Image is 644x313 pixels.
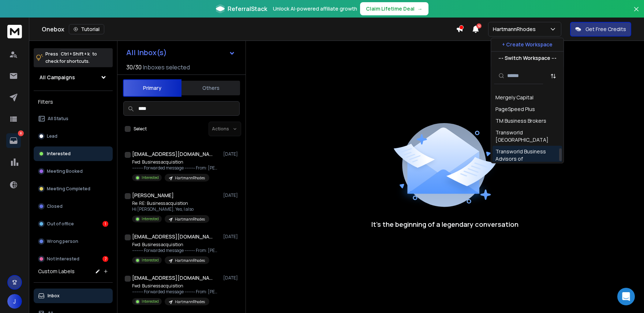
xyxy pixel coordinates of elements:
[34,164,113,179] button: Meeting Booked
[132,159,220,165] p: Fwd: Business acquisition
[34,70,113,85] button: All Campaigns
[142,216,159,222] p: Interested
[34,97,113,107] h3: Filters
[34,111,113,126] button: All Status
[34,129,113,144] button: Lead
[495,117,546,125] div: TM Business Brokers
[34,146,113,161] button: Interested
[418,5,423,12] span: →
[175,258,205,263] p: HartmannRhodes
[498,54,557,62] p: --- Switch Workspace ---
[34,252,113,266] button: Not Interested7
[102,256,108,262] div: 7
[18,130,24,136] p: 8
[143,63,190,72] h3: Inboxes selected
[7,294,22,309] button: J
[38,268,75,275] h3: Custom Labels
[495,148,559,170] div: Transworld Business Advisors of [GEOGRAPHIC_DATA]
[47,133,57,139] p: Lead
[273,5,357,12] p: Unlock AI-powered affiliate growth
[495,82,529,89] div: CGK Business
[495,94,533,101] div: Mergely Capital
[47,151,71,157] p: Interested
[175,299,205,305] p: HartmannRhodes
[360,2,428,15] button: Claim Lifetime Deal→
[40,74,75,81] h1: All Campaigns
[126,63,142,72] span: 30 / 30
[175,217,205,222] p: HartmannRhodes
[142,299,159,304] p: Interested
[132,201,209,206] p: Re: RE: Business acquisition
[585,26,626,33] p: Get Free Credits
[495,106,535,113] div: PageSpeed Plus
[223,234,240,240] p: [DATE]
[34,199,113,214] button: Closed
[175,175,205,181] p: HartmannRhodes
[495,129,559,144] div: Transworld [GEOGRAPHIC_DATA]
[228,4,267,13] span: ReferralStack
[132,233,213,240] h1: [EMAIL_ADDRESS][DOMAIN_NAME]
[476,23,482,28] span: 12
[132,150,213,158] h1: [EMAIL_ADDRESS][DOMAIN_NAME]
[48,293,60,299] p: Inbox
[132,283,220,289] p: Fwd: Business acquisition
[47,203,63,209] p: Closed
[617,288,635,305] div: Open Intercom Messenger
[132,274,213,282] h1: [EMAIL_ADDRESS][DOMAIN_NAME]
[132,192,174,199] h1: [PERSON_NAME]
[47,186,90,192] p: Meeting Completed
[42,24,456,34] div: Onebox
[120,45,241,60] button: All Inbox(s)
[69,24,104,34] button: Tutorial
[132,206,209,212] p: Hi [PERSON_NAME], Yes, I also
[34,289,113,303] button: Inbox
[502,41,553,48] p: + Create Workspace
[134,126,147,132] label: Select
[142,175,159,180] p: Interested
[223,192,240,198] p: [DATE]
[181,80,240,96] button: Others
[48,116,68,122] p: All Status
[60,50,91,58] span: Ctrl + Shift + k
[34,182,113,196] button: Meeting Completed
[570,22,631,37] button: Get Free Credits
[142,257,159,263] p: Interested
[223,275,240,281] p: [DATE]
[47,221,74,227] p: Out of office
[493,26,539,33] p: HartmannRhodes
[102,221,108,227] div: 1
[45,50,97,65] p: Press to check for shortcuts.
[132,289,220,295] p: ---------- Forwarded message --------- From: [PERSON_NAME]
[6,133,21,148] a: 8
[34,217,113,231] button: Out of office1
[371,219,518,229] p: It’s the beginning of a legendary conversation
[47,256,79,262] p: Not Interested
[132,248,220,253] p: ---------- Forwarded message --------- From: [PERSON_NAME]
[223,151,240,157] p: [DATE]
[123,79,181,97] button: Primary
[132,242,220,248] p: Fwd: Business acquisition
[126,49,167,56] h1: All Inbox(s)
[546,69,561,83] button: Sort by Sort A-Z
[47,238,78,244] p: Wrong person
[132,165,220,171] p: ---------- Forwarded message --------- From: [PERSON_NAME]
[632,4,641,22] button: Close banner
[491,38,563,51] button: + Create Workspace
[34,234,113,249] button: Wrong person
[47,168,83,174] p: Meeting Booked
